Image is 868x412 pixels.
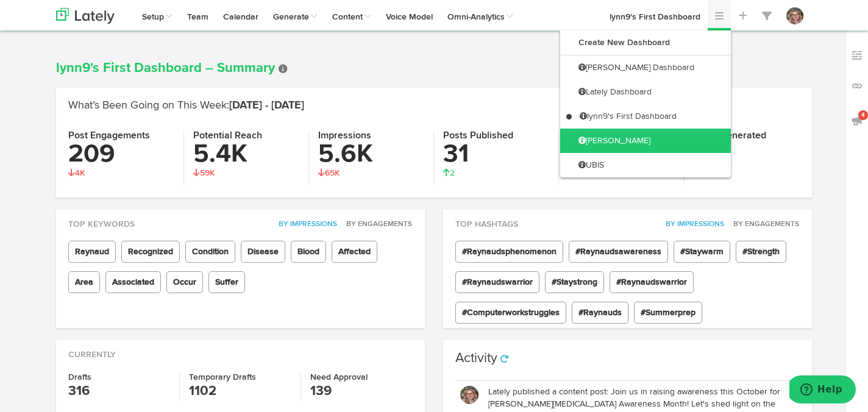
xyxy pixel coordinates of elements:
[786,7,803,24] img: OhcUycdS6u5e6MDkMfFl
[193,141,299,167] h3: 5.4K
[569,241,668,263] span: #Raynaudsawareness
[634,302,702,324] span: #Summerprep
[851,115,863,127] img: announcements_off.svg
[578,38,670,47] b: Create New Dashboard
[455,271,539,293] span: #Raynaudswarrior
[208,271,245,293] span: Suffer
[318,130,424,141] h4: Impressions
[560,80,731,104] a: Lately Dashboard
[340,218,413,230] button: By Engagements
[727,218,800,230] button: By Engagements
[693,130,800,141] h4: Posts Generated
[851,49,863,62] img: keywords_off.svg
[545,271,604,293] span: #Staystrong
[455,241,563,263] span: #Raynaudsphenomenon
[789,375,856,406] iframe: Opens a widget where you can find more information
[241,241,285,263] span: Disease
[291,241,326,263] span: Blood
[736,241,786,263] span: #Strength
[443,141,549,167] h3: 31
[560,30,731,55] a: Create New Dashboard
[56,340,425,361] div: Currently
[68,141,174,167] h3: 209
[443,210,812,230] div: Top Hashtags
[572,302,628,324] span: #Raynauds
[193,130,299,141] h4: Potential Reach
[68,382,170,401] h3: 316
[455,302,566,324] span: #Computerworkstruggles
[310,373,413,382] h4: Need Approval
[560,129,731,153] a: [PERSON_NAME]
[659,218,725,230] button: By Impressions
[272,218,338,230] button: By Impressions
[121,241,180,263] span: Recognized
[693,141,800,167] h3: 46
[56,8,115,24] img: logo_lately_bg_light.svg
[460,386,478,404] img: OhcUycdS6u5e6MDkMfFl
[310,382,413,401] h3: 139
[189,382,291,401] h3: 1102
[455,352,497,365] h3: Activity
[610,271,694,293] span: #Raynaudswarrior
[229,100,304,111] span: [DATE] - [DATE]
[189,373,291,382] h4: Temporary Drafts
[68,271,100,293] span: Area
[56,210,425,230] div: Top Keywords
[674,241,730,263] span: #Staywarm
[443,169,455,177] span: 2
[443,130,549,141] h4: Posts Published
[858,110,868,120] span: 4
[105,271,161,293] span: Associated
[68,373,170,382] h4: Drafts
[851,80,863,92] img: links_off.svg
[193,169,215,177] span: 59K
[68,130,174,141] h4: Post Engagements
[560,55,731,80] a: [PERSON_NAME] Dashboard
[56,61,812,76] h1: lynn9's First Dashboard – Summary
[166,271,203,293] span: Occur
[68,169,85,177] span: 4K
[68,241,116,263] span: Raynaud
[318,169,340,177] span: 65K
[318,141,424,167] h3: 5.6K
[68,100,800,112] h2: What’s Been Going on This Week:
[560,153,731,177] a: UBIS
[185,241,235,263] span: Condition
[332,241,377,263] span: Affected
[560,104,731,129] a: lynn9's First Dashboard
